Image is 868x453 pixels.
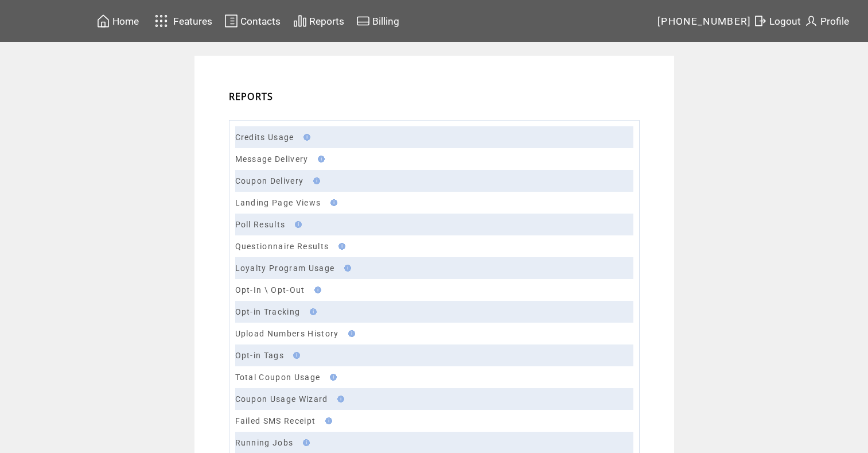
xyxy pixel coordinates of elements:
a: Total Coupon Usage [235,373,321,382]
a: Profile [803,12,851,30]
img: help.gif [300,134,310,141]
a: Features [150,10,215,32]
span: Features [173,16,212,27]
a: Questionnaire Results [235,242,329,251]
a: Opt-In \ Opt-Out [235,285,305,295]
img: help.gif [322,417,332,424]
span: Reports [309,16,344,27]
a: Loyalty Program Usage [235,264,335,273]
a: Contacts [223,12,282,30]
span: Logout [769,16,801,27]
a: Poll Results [235,220,286,229]
img: exit.svg [753,14,767,28]
a: Opt-in Tags [235,351,285,360]
span: Billing [372,16,399,27]
a: Billing [355,12,401,30]
a: Coupon Delivery [235,176,304,185]
img: help.gif [291,221,302,228]
a: Coupon Usage Wizard [235,394,328,404]
img: help.gif [314,156,325,162]
span: Contacts [240,16,281,27]
img: help.gif [335,243,345,250]
img: help.gif [334,396,344,402]
img: help.gif [290,352,300,359]
a: Upload Numbers History [235,329,339,338]
a: Running Jobs [235,438,294,447]
span: Home [112,16,139,27]
img: help.gif [341,265,351,272]
img: help.gif [299,439,310,446]
span: REPORTS [229,90,274,103]
span: [PHONE_NUMBER] [657,16,752,27]
img: home.svg [96,14,110,28]
img: help.gif [306,308,317,315]
img: features.svg [151,11,172,30]
img: contacts.svg [224,14,238,28]
a: Logout [752,12,803,30]
img: help.gif [326,374,337,381]
img: chart.svg [293,14,307,28]
img: help.gif [311,286,321,293]
a: Failed SMS Receipt [235,416,316,425]
a: Reports [291,12,346,30]
a: Landing Page Views [235,198,321,207]
img: help.gif [345,330,355,337]
img: creidtcard.svg [356,14,370,28]
img: help.gif [310,177,320,184]
a: Home [95,12,141,30]
a: Opt-in Tracking [235,307,301,316]
img: profile.svg [804,14,818,28]
a: Credits Usage [235,133,294,142]
img: help.gif [327,199,337,206]
span: Profile [820,16,849,27]
a: Message Delivery [235,154,309,164]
